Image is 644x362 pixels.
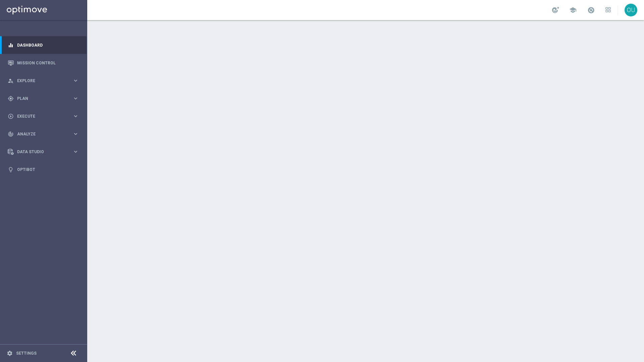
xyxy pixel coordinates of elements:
button: play_circle_outline Execute keyboard_arrow_right [7,114,79,119]
i: lightbulb [8,167,14,173]
div: Mission Control [8,54,79,72]
span: Plan [17,97,72,101]
i: settings [7,350,13,356]
div: Dashboard [8,36,79,54]
div: OU [625,4,637,16]
button: equalizer Dashboard [7,43,79,48]
i: track_changes [8,131,14,137]
button: lightbulb Optibot [7,167,79,172]
i: keyboard_arrow_right [72,77,79,84]
button: person_search Explore keyboard_arrow_right [7,78,79,83]
a: Settings [16,351,37,355]
div: Explore [8,78,72,84]
a: Mission Control [17,54,79,72]
i: play_circle_outline [8,113,14,119]
div: Optibot [8,161,79,178]
i: keyboard_arrow_right [72,148,79,155]
i: keyboard_arrow_right [72,131,79,137]
span: Data Studio [17,150,72,154]
i: keyboard_arrow_right [72,95,79,102]
span: Explore [17,79,72,83]
button: Mission Control [7,60,79,66]
button: Data Studio keyboard_arrow_right [7,149,79,155]
div: Analyze [8,131,72,137]
i: equalizer [8,42,14,48]
div: Execute [8,113,72,119]
span: Execute [17,114,72,118]
div: Plan [8,96,72,102]
a: Optibot [17,161,79,178]
button: gps_fixed Plan keyboard_arrow_right [7,96,79,101]
a: Dashboard [17,36,79,54]
span: school [569,6,577,14]
i: gps_fixed [8,96,14,102]
i: person_search [8,78,14,84]
span: Analyze [17,132,72,136]
div: Data Studio [8,149,72,155]
i: keyboard_arrow_right [72,113,79,119]
button: track_changes Analyze keyboard_arrow_right [7,131,79,137]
